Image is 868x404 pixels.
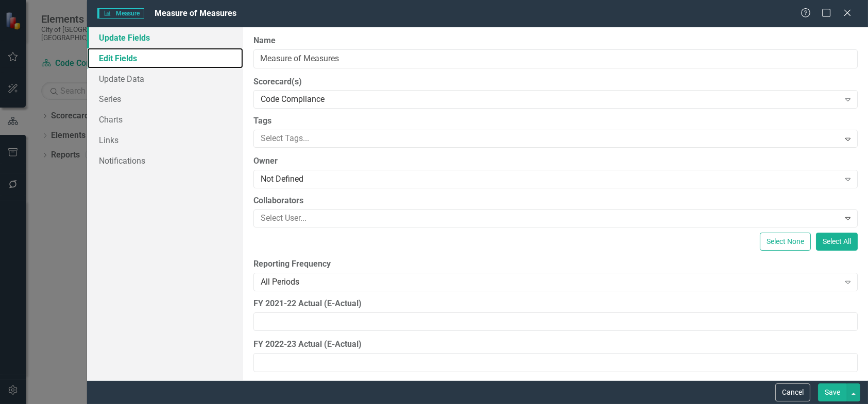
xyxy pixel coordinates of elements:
a: Update Data [87,68,243,89]
a: Links [87,130,243,150]
button: Select All [816,233,858,251]
a: Charts [87,109,243,130]
a: Update Fields [87,27,243,48]
button: Select None [760,233,811,251]
div: Not Defined [261,173,840,185]
input: Measure Name [253,49,858,68]
a: Edit Fields [87,48,243,68]
label: Name [253,35,858,47]
a: Series [87,89,243,109]
label: Reporting Frequency [253,258,858,270]
label: Tags [253,115,858,127]
a: Notifications [87,150,243,171]
label: FY 2022-23 Actual (E-Actual) [253,339,858,350]
div: All Periods [261,276,840,288]
label: Collaborators [253,195,858,207]
button: Cancel [775,383,810,401]
button: Save [818,383,847,401]
span: Measure of Measures [155,8,236,18]
label: FY 2021-22 Actual (E-Actual) [253,298,858,310]
label: Owner [253,155,858,167]
div: Code Compliance [261,94,840,106]
span: Measure [97,8,144,19]
label: Scorecard(s) [253,76,858,88]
